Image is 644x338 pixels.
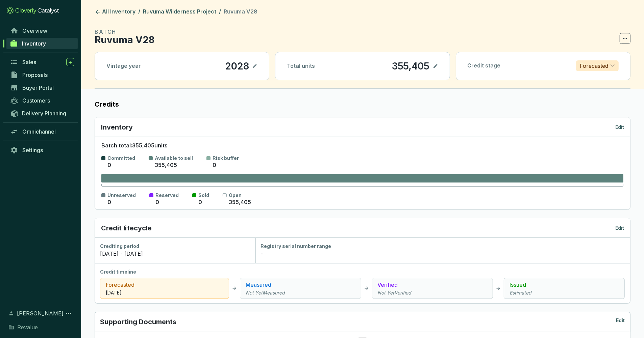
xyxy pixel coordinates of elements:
a: Overview [7,25,78,36]
p: Available to sell [155,155,193,162]
a: Proposals [7,69,78,81]
a: Inventory [6,38,78,49]
span: [PERSON_NAME] [17,309,64,317]
i: Estimated [510,289,619,296]
p: 0 [107,162,111,169]
div: [DATE] - [DATE] [100,250,250,258]
p: 0 [198,199,202,206]
div: Credit timeline [100,269,625,275]
p: Reserved [155,192,179,199]
li: / [138,8,140,16]
a: Ruvuma Wilderness Project [142,8,218,16]
p: 2028 [225,60,249,72]
div: Registry serial number range [261,243,625,250]
p: Ruvuma V28 [95,36,154,44]
p: Measured [246,281,355,289]
p: Credit stage [468,62,501,69]
p: 0 [155,199,159,206]
a: Buyer Portal [7,82,78,93]
p: Inventory [101,122,133,132]
span: Inventory [22,40,46,47]
p: Supporting Documents [100,317,176,327]
a: Delivery Planning [7,108,78,119]
p: Unreserved [107,192,136,199]
span: Settings [22,147,43,153]
p: Sold [198,192,209,199]
p: Open [229,192,251,199]
span: Overview [22,27,47,34]
p: Edit [615,124,624,131]
span: 0 [213,162,216,168]
p: Issued [510,281,619,289]
p: 355,405 [155,162,177,169]
p: Risk buffer [213,155,239,162]
p: 355,405 [392,60,430,72]
span: Revalue [17,323,38,331]
p: BATCH [95,28,154,36]
p: Edit [616,317,625,327]
span: Ruvuma V28 [224,8,257,15]
p: Committed [107,155,135,162]
span: Sales [22,59,36,65]
label: Credits [95,100,630,109]
span: Delivery Planning [22,110,66,117]
a: Omnichannel [7,126,78,137]
p: Edit [615,225,624,231]
span: Omnichannel [22,128,56,135]
i: Not Yet Verified [378,289,487,296]
span: Proposals [22,72,48,78]
div: - [261,250,625,258]
span: Buyer Portal [22,84,54,91]
a: Customers [7,95,78,106]
p: Verified [378,281,487,289]
a: Settings [7,144,78,156]
i: Not Yet Measured [246,289,355,296]
p: Total units [287,62,315,70]
p: 0 [107,199,111,206]
span: Customers [22,97,50,104]
p: [DATE] [106,289,223,296]
li: / [219,8,221,16]
p: 355,405 [229,199,251,206]
p: Vintage year [106,62,141,70]
p: Batch total: 355,405 units [101,142,623,149]
p: Credit lifecycle [101,223,152,233]
p: Forecasted [106,281,223,289]
a: All Inventory [93,8,137,16]
a: Sales [7,56,78,68]
div: Crediting period [100,243,250,250]
p: Forecasted [580,61,608,71]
